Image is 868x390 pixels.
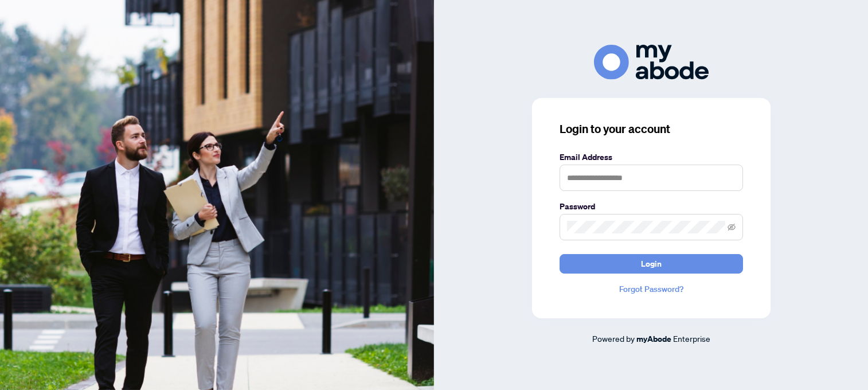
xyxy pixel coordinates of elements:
span: Login [641,255,662,273]
label: Password [560,200,743,213]
button: Login [560,254,743,274]
a: myAbode [636,333,671,345]
h3: Login to your account [560,121,743,137]
label: Email Address [560,151,743,163]
span: Powered by [592,333,635,344]
img: ma-logo [594,45,709,80]
span: Enterprise [673,333,710,344]
span: eye-invisible [728,223,736,231]
a: Forgot Password? [560,283,743,295]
